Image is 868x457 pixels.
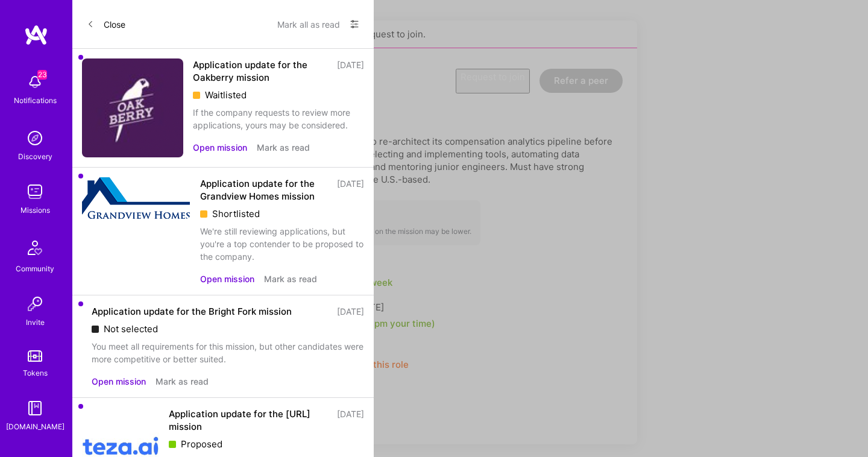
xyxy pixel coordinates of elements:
[200,273,254,285] button: Open mission
[193,89,364,101] div: Waitlisted
[14,94,57,107] div: Notifications
[23,292,47,316] img: Invite
[337,408,364,433] div: [DATE]
[92,375,146,388] button: Open mission
[193,58,330,84] div: Application update for the Oakberry mission
[264,273,317,285] button: Mark as read
[23,180,47,204] img: teamwork
[257,141,310,154] button: Mark as read
[92,340,364,365] div: You meet all requirements for this mission, but other candidates were more competitive or better ...
[23,396,47,420] img: guide book
[82,58,183,157] img: Company Logo
[28,350,42,362] img: tokens
[169,438,364,450] div: Proposed
[92,323,364,335] div: Not selected
[20,233,49,262] img: Community
[169,408,330,433] div: Application update for the [URL] mission
[82,177,190,219] img: Company Logo
[156,375,209,388] button: Mark as read
[6,420,64,433] div: [DOMAIN_NAME]
[92,305,292,318] div: Application update for the Bright Fork mission
[23,126,47,150] img: discovery
[37,70,47,80] span: 23
[337,177,364,203] div: [DATE]
[18,150,52,163] div: Discovery
[277,14,340,34] button: Mark all as read
[200,207,364,220] div: Shortlisted
[23,70,47,94] img: bell
[193,141,247,154] button: Open mission
[87,14,125,34] button: Close
[337,305,364,318] div: [DATE]
[24,24,48,46] img: logo
[16,262,54,275] div: Community
[200,177,330,203] div: Application update for the Grandview Homes mission
[193,106,364,131] div: If the company requests to review more applications, yours may be considered.
[20,204,50,216] div: Missions
[337,58,364,84] div: [DATE]
[23,367,48,379] div: Tokens
[26,316,45,329] div: Invite
[200,225,364,263] div: We're still reviewing applications, but you're a top contender to be proposed to the company.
